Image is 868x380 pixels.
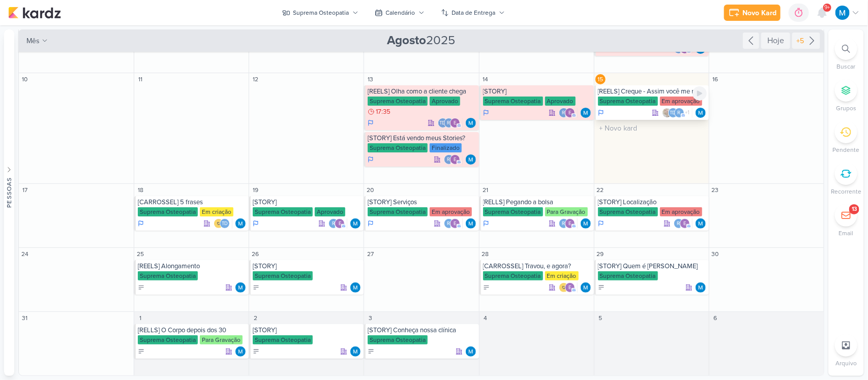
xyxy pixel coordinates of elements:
[581,218,591,229] div: Responsável: MARIANA MIRANDA
[598,87,707,96] div: [REELS] Creque - Assim você me mata
[598,284,605,291] div: A Fazer
[839,229,854,238] p: Email
[350,218,361,229] div: Responsável: MARIANA MIRANDA
[138,262,247,270] div: [REELS] Alongamento
[253,262,362,270] div: [STORY]
[828,38,864,71] li: Ctrl + F
[565,108,575,118] div: educamposfisio@gmail.com
[235,218,246,229] div: Responsável: MARIANA MIRANDA
[444,154,463,165] div: Colaboradores: rolimaba30@gmail.com, educamposfisio@gmail.com
[481,74,491,84] div: 14
[710,313,721,323] div: 6
[598,219,604,228] div: Em Andamento
[662,108,693,118] div: Colaboradores: Sarah Violante, Thais de carvalho, rolimaba30@gmail.com, educamposfisio@gmail.com
[430,143,462,152] div: Finalizado
[368,155,374,164] div: Em Andamento
[696,218,706,229] img: MARIANA MIRANDA
[742,8,776,18] div: Novo Kard
[447,121,451,126] p: r
[466,346,476,357] div: Responsável: MARIANA MIRANDA
[559,108,578,118] div: Colaboradores: rolimaba30@gmail.com, educamposfisio@gmail.com
[250,74,260,84] div: 12
[350,218,361,229] img: MARIANA MIRANDA
[483,97,543,106] div: Suprema Osteopatia
[387,33,456,49] span: 2025
[235,346,246,357] div: Responsável: MARIANA MIRANDA
[483,109,489,117] div: Em Andamento
[483,198,592,206] div: [RELLS] Pegando a bolsa
[20,74,30,84] div: 10
[376,108,391,115] span: 17:35
[710,74,721,84] div: 16
[466,218,476,229] div: Responsável: MARIANA MIRANDA
[368,134,476,142] div: [STORY] Está vendo meus Stories?
[368,119,374,127] div: Em Andamento
[138,207,198,216] div: Suprema Osteopatia
[559,218,578,229] div: Colaboradores: rolimaba30@gmail.com, educamposfisio@gmail.com
[315,207,345,216] div: Aprovado
[836,104,856,113] p: Grupos
[450,154,460,165] div: educamposfisio@gmail.com
[466,118,476,128] div: Responsável: MARIANA MIRANDA
[365,74,375,84] div: 13
[595,313,606,323] div: 5
[26,36,40,46] span: mês
[350,282,361,293] img: MARIANA MIRANDA
[253,207,313,216] div: Suprema Osteopatia
[444,154,454,165] div: rolimaba30@gmail.com
[253,326,362,334] div: [STORY]
[454,221,456,227] p: e
[545,271,579,280] div: Em criação
[200,335,243,344] div: Para Gravação
[596,122,707,135] input: + Novo kard
[595,74,606,84] div: 15
[598,97,658,106] div: Suprema Osteopatia
[678,111,681,116] p: r
[565,282,575,293] div: educamposfisio@gmail.com
[696,218,706,229] div: Responsável: MARIANA MIRANDA
[559,218,569,229] div: rolimaba30@gmail.com
[138,326,247,334] div: [RELLS] O Corpo depois dos 30
[761,33,790,49] div: Hoje
[4,29,14,376] button: Pessoas
[693,86,707,101] div: Ligar relógio
[837,62,856,71] p: Buscar
[135,74,145,84] div: 11
[724,5,781,21] button: Novo Kard
[20,249,30,259] div: 24
[595,249,606,259] div: 29
[559,108,569,118] div: rolimaba30@gmail.com
[595,185,606,195] div: 22
[568,286,571,291] p: e
[559,282,569,293] img: IDBOX - Agência de Design
[235,282,246,293] img: MARIANA MIRANDA
[253,271,313,280] div: Suprema Osteopatia
[220,218,230,229] div: Thais de carvalho
[710,249,721,259] div: 30
[825,4,830,12] span: 9+
[545,97,576,106] div: Aprovado
[835,359,857,368] p: Arquivo
[214,218,224,229] img: IDBOX - Agência de Design
[483,262,592,270] div: [CARROSSEL] Travou, e agora?
[581,108,591,118] div: Responsável: MARIANA MIRANDA
[581,108,591,118] img: MARIANA MIRANDA
[350,346,361,357] div: Responsável: MARIANA MIRANDA
[660,207,702,216] div: Em aprovação
[368,198,476,206] div: [STORY] Serviços
[598,109,604,117] div: Em Andamento
[680,218,690,229] div: educamposfisio@gmail.com
[235,218,246,229] img: MARIANA MIRANDA
[562,221,565,227] p: r
[696,108,706,118] div: Responsável: MARIANA MIRANDA
[696,282,706,293] div: Responsável: MARIANA MIRANDA
[483,271,543,280] div: Suprema Osteopatia
[598,198,707,206] div: [STORY] Localização
[598,207,658,216] div: Suprema Osteopatia
[350,346,361,357] img: MARIANA MIRANDA
[450,218,460,229] div: educamposfisio@gmail.com
[483,219,489,228] div: Em Andamento
[481,313,491,323] div: 4
[250,249,260,259] div: 26
[368,87,476,96] div: [REELS] Olha como a cliente chega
